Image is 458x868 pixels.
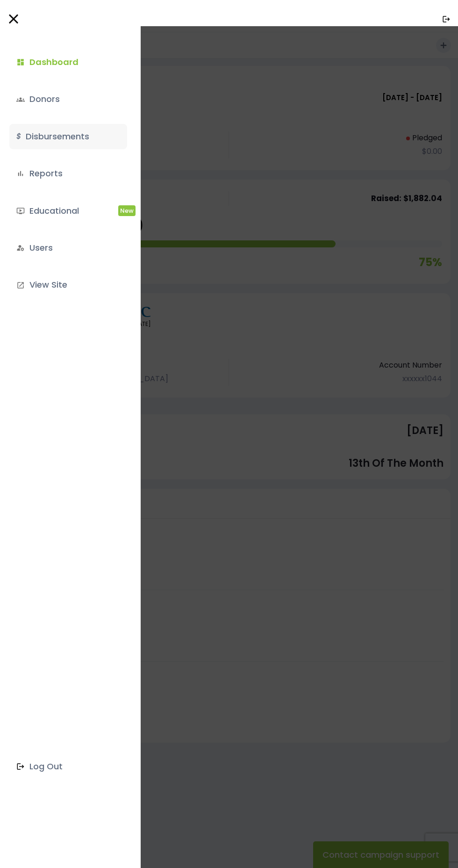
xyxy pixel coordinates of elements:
a: dashboardDashboard [9,50,127,75]
i: launch [16,281,25,289]
a: bar_chartReports [9,161,127,186]
a: ondemand_videoEducationalNew [9,198,127,224]
a: groupsDonors [9,87,127,112]
span: New [118,205,136,216]
i: ondemand_video [16,207,25,215]
i: bar_chart [16,169,25,178]
i: manage_accounts [16,244,25,252]
i: $ [16,130,21,144]
a: manage_accountsUsers [9,235,127,260]
span: groups [16,95,25,104]
i: dashboard [16,58,25,66]
a: launchView Site [9,272,127,297]
a: $Disbursements [9,124,127,149]
a: Log Out [9,754,127,779]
